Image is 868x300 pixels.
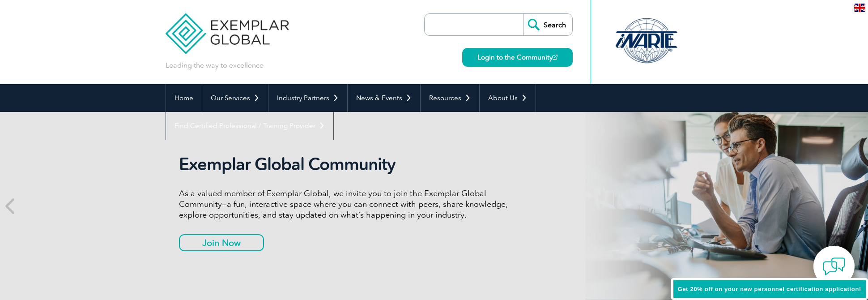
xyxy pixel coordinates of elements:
[421,84,479,112] a: Resources
[823,255,845,278] img: contact-chat.png
[179,188,515,220] p: As a valued member of Exemplar Global, we invite you to join the Exemplar Global Community—a fun,...
[462,48,573,67] a: Login to the Community
[678,286,861,292] span: Get 20% off on your new personnel certification application!
[179,234,264,251] a: Join Now
[348,84,420,112] a: News & Events
[166,84,202,112] a: Home
[179,154,515,175] h2: Exemplar Global Community
[166,60,264,70] p: Leading the way to excellence
[523,14,572,35] input: Search
[166,112,333,140] a: Find Certified Professional / Training Provider
[553,55,557,60] img: open_square.png
[854,4,865,12] img: en
[202,84,268,112] a: Our Services
[268,84,347,112] a: Industry Partners
[480,84,536,112] a: About Us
